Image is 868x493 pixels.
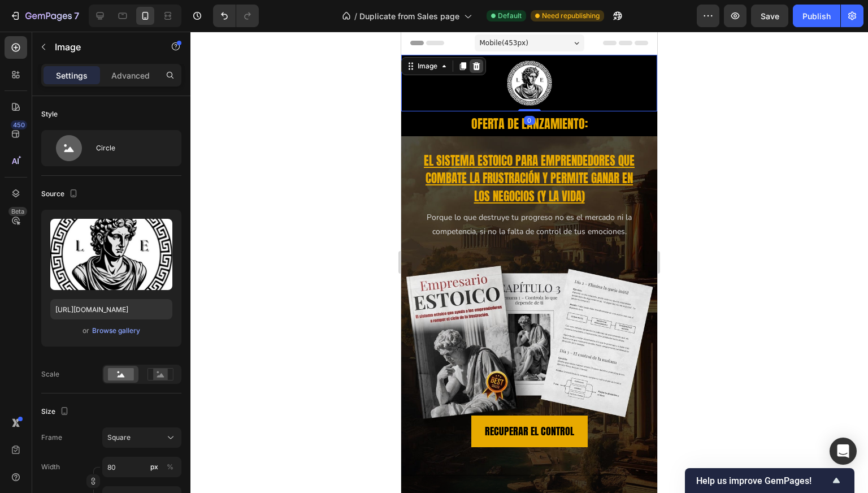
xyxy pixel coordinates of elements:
p: 7 [74,9,79,23]
span: Default [498,11,522,21]
p: Settings [56,70,88,81]
span: Duplicate from Sales page [359,10,459,22]
div: Source [41,187,80,202]
div: Scale [41,369,59,379]
p: Image [55,40,151,54]
span: or [83,324,89,338]
span: Help us improve GemPages! [696,475,830,486]
input: px% [102,457,181,477]
button: 7 [5,5,84,27]
div: Publish [802,10,831,22]
button: % [147,460,161,474]
button: Save [751,5,788,27]
label: Width [41,462,60,472]
label: Frame [41,433,62,443]
button: px [163,460,177,474]
p: Advanced [111,70,150,81]
div: Open Intercom Messenger [830,438,857,465]
span: / [354,10,357,22]
img: preview-image [50,219,172,290]
div: px [150,462,158,472]
div: Browse gallery [92,326,140,336]
div: 450 [11,120,27,129]
div: Size [41,404,71,420]
span: Save [761,11,779,21]
iframe: Design area [401,32,657,493]
button: Square [102,427,181,448]
button: Browse gallery [92,325,141,336]
div: Style [41,109,58,119]
div: Undo/Redo [213,5,259,27]
button: Show survey - Help us improve GemPages! [696,474,843,487]
div: Beta [8,207,27,216]
button: Publish [793,5,840,27]
div: % [167,462,173,472]
span: Need republishing [542,11,600,21]
div: Circle [96,135,165,161]
span: Square [107,433,131,443]
input: https://example.com/image.jpg [50,299,172,319]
